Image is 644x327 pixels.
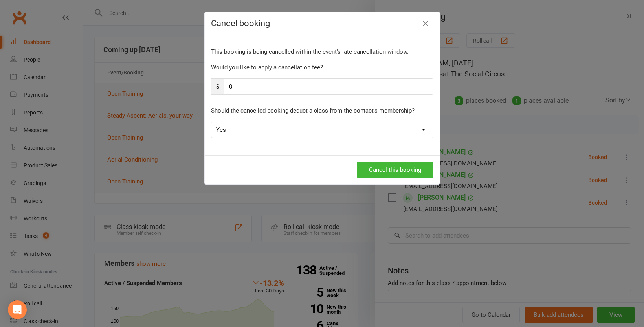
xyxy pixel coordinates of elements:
h4: Cancel booking [211,18,433,28]
button: Cancel this booking [357,162,433,178]
p: Should the cancelled booking deduct a class from the contact's membership? [211,106,433,115]
p: This booking is being cancelled within the event's late cancellation window. [211,47,433,56]
button: Close [419,17,432,30]
div: Open Intercom Messenger [8,300,27,319]
p: Would you like to apply a cancellation fee? [211,63,433,72]
span: $ [211,78,224,95]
